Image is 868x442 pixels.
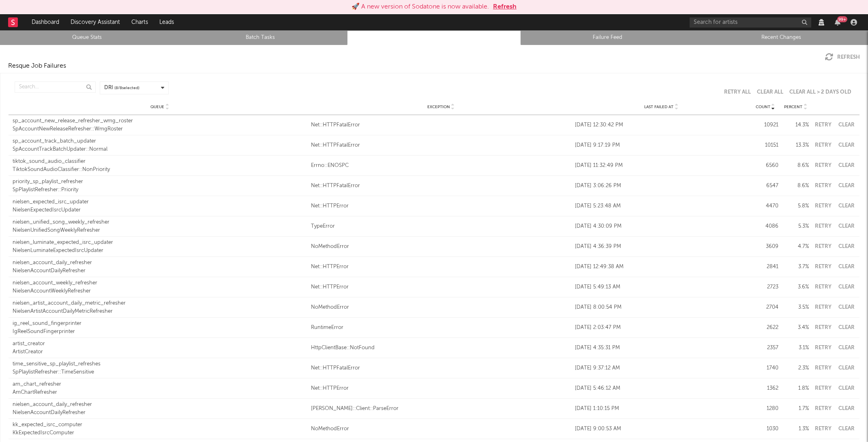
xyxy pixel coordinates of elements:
div: ig_reel_sound_fingerprinter [13,320,307,328]
div: 13.3 % [782,141,809,149]
div: AmChartRefresher [13,389,307,397]
div: ArtistCreator [13,348,307,356]
button: Clear [837,183,855,188]
div: TiktokSoundAudioClassifier::NonPriority [13,166,307,174]
a: RuntimeError [311,324,571,332]
button: Refresh [825,53,860,61]
div: SpAccountNewReleaseRefresher::WmgRoster [13,125,307,133]
div: nielsen_expected_isrc_updater [13,198,307,206]
button: Clear [837,122,855,128]
a: Charts [126,14,154,30]
div: [DATE] 5:46:12 AM [575,384,748,393]
div: [DATE] 5:23:48 AM [575,202,748,210]
button: Clear [837,264,855,269]
div: 3.1 % [782,344,809,352]
div: sp_account_track_batch_updater [13,137,307,145]
button: Retry [813,122,833,128]
div: 1.3 % [782,425,809,433]
div: 1362 [752,384,778,393]
a: nielsen_luminate_expected_isrc_updaterNielsenLuminateExpectedIsrcUpdater [13,239,307,254]
a: NoMethodError [311,425,571,433]
a: Batch Tasks [178,33,343,43]
div: 2622 [752,324,778,332]
button: Clear [837,203,855,209]
a: Failures (76,415) [351,33,516,43]
div: [DATE] 4:35:31 PM [575,344,748,352]
div: 2.3 % [782,364,809,372]
div: 5.8 % [782,202,809,210]
span: Exception [427,105,450,109]
a: Net::HTTPFatalError [311,364,571,372]
a: Net::HTTPError [311,263,571,271]
button: Clear [837,386,855,391]
button: Retry [813,183,833,188]
button: Clear [837,406,855,411]
a: [PERSON_NAME]::Client::ParseError [311,405,571,413]
div: NielsenAccountDailyRefresher [13,267,307,275]
div: NoMethodError [311,243,571,251]
a: tiktok_sound_audio_classifierTiktokSoundAudioClassifier::NonPriority [13,158,307,173]
div: 1280 [752,405,778,413]
button: 99+ [835,19,840,26]
div: 10151 [752,141,778,149]
button: Retry [813,203,833,209]
div: Resque Job Failures [8,61,66,71]
a: Net::HTTPError [311,283,571,291]
button: Retry [813,386,833,391]
div: time_sensitive_sp_playlist_refreshes [13,360,307,368]
div: [DATE] 12:49:38 AM [575,263,748,271]
div: artist_creator [13,340,307,348]
div: 99 + [837,16,847,22]
button: Retry [813,365,833,371]
div: [DATE] 4:36:39 PM [575,243,748,251]
button: Retry [813,244,833,249]
div: NielsenArtistAccountDailyMetricRefresher [13,307,307,316]
button: Clear [837,365,855,371]
a: time_sensitive_sp_playlist_refreshesSpPlaylistRefresher::TimeSensitive [13,360,307,376]
div: nielsen_account_daily_refresher [13,259,307,267]
div: 14.3 % [782,121,809,129]
div: 4086 [752,222,778,231]
div: SpPlaylistRefresher::Priority [13,186,307,194]
div: am_chart_refresher [13,380,307,389]
div: sp_account_new_release_refresher_wmg_roster [13,117,307,125]
button: Clear [837,305,855,310]
div: [DATE] 2:03:47 PM [575,324,748,332]
div: KkExpectedIsrcComputer [13,429,307,437]
a: Recent Changes [699,33,864,43]
div: nielsen_account_weekly_refresher [13,279,307,287]
button: Clear [837,426,855,431]
div: 3.4 % [782,324,809,332]
div: 🚀 A new version of Sodatone is now available. [351,2,489,12]
button: Retry [813,163,833,168]
a: Net::HTTPFatalError [311,182,571,190]
div: nielsen_artist_account_daily_metric_refresher [13,299,307,307]
div: 2704 [752,303,778,312]
a: TypeError [311,222,571,231]
div: 3609 [752,243,778,251]
a: Queue Stats [4,33,169,43]
button: Retry [813,305,833,310]
a: Leads [154,14,180,30]
div: 1.8 % [782,384,809,393]
div: 3.5 % [782,303,809,312]
span: ( 8 / 8 selected) [114,85,139,91]
a: nielsen_account_weekly_refresherNielsenAccountWeeklyRefresher [13,279,307,295]
div: NoMethodError [311,303,571,312]
div: 8.6 % [782,182,809,190]
div: [DATE] 9:00:53 AM [575,425,748,433]
a: Net::HTTPError [311,202,571,210]
div: priority_sp_playlist_refresher [13,178,307,186]
div: [DATE] 9:37:12 AM [575,364,748,372]
button: Retry All [724,90,751,95]
button: Retry [813,345,833,350]
a: sp_account_new_release_refresher_wmg_rosterSpAccountNewReleaseRefresher::WmgRoster [13,117,307,133]
div: 3.6 % [782,283,809,291]
button: Retry [813,406,833,411]
div: nielsen_account_daily_refresher [13,401,307,409]
a: nielsen_account_daily_refresherNielsenAccountDailyRefresher [13,401,307,416]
